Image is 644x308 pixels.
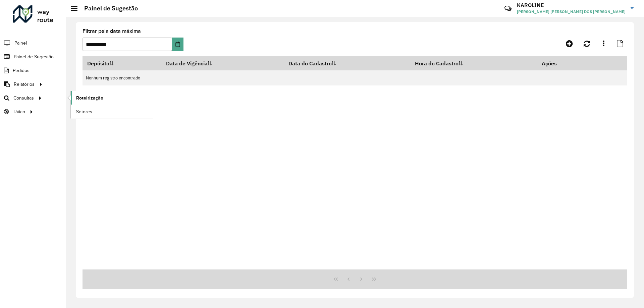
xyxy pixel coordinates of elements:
th: Ações [537,56,577,70]
th: Hora do Cadastro [410,56,537,70]
h2: Painel de Sugestão [77,5,138,12]
th: Data do Cadastro [284,56,410,70]
span: Pedidos [13,67,30,74]
span: Roteirização [76,95,103,102]
label: Filtrar pela data máxima [83,27,141,35]
span: [PERSON_NAME] [PERSON_NAME] DOS [PERSON_NAME] [517,9,626,15]
span: Setores [76,108,92,115]
span: Painel [14,40,27,47]
th: Depósito [83,56,162,70]
h3: KAROLINE [517,2,626,8]
a: Roteirização [71,91,153,105]
td: Nenhum registro encontrado [83,70,627,85]
span: Consultas [13,95,34,102]
a: Contato Rápido [501,1,515,16]
span: Painel de Sugestão [14,53,54,60]
span: Tático [13,108,25,115]
button: Choose Date [172,38,183,51]
span: Relatórios [14,81,35,88]
a: Setores [71,105,153,118]
th: Data de Vigência [162,56,284,70]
